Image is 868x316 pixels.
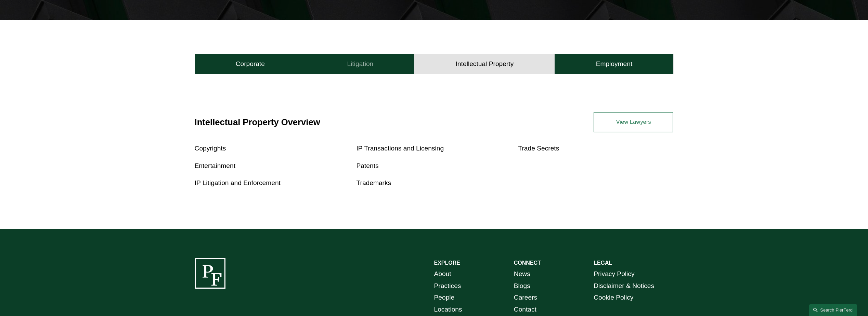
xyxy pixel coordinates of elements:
a: Trade Secrets [518,145,559,152]
a: Careers [514,292,537,304]
a: IP Litigation and Enforcement [195,179,281,186]
a: Disclaimer & Notices [594,280,654,292]
a: Intellectual Property Overview [195,117,320,127]
a: News [514,268,530,280]
h4: Corporate [236,60,265,68]
a: Locations [434,304,462,316]
a: IP Transactions and Licensing [357,145,444,152]
a: People [434,292,455,304]
a: Entertainment [195,162,235,169]
h4: Litigation [347,60,373,68]
a: Trademarks [357,179,391,186]
h4: Intellectual Property [456,60,514,68]
a: Copyrights [195,145,226,152]
strong: CONNECT [514,260,541,266]
h4: Employment [596,60,633,68]
a: View Lawyers [594,112,673,132]
a: Search this site [809,304,857,316]
a: Contact [514,304,536,316]
a: Practices [434,280,461,292]
strong: EXPLORE [434,260,460,266]
a: Patents [357,162,379,169]
a: Cookie Policy [594,292,633,304]
a: Blogs [514,280,530,292]
strong: LEGAL [594,260,612,266]
a: About [434,268,451,280]
a: Privacy Policy [594,268,634,280]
